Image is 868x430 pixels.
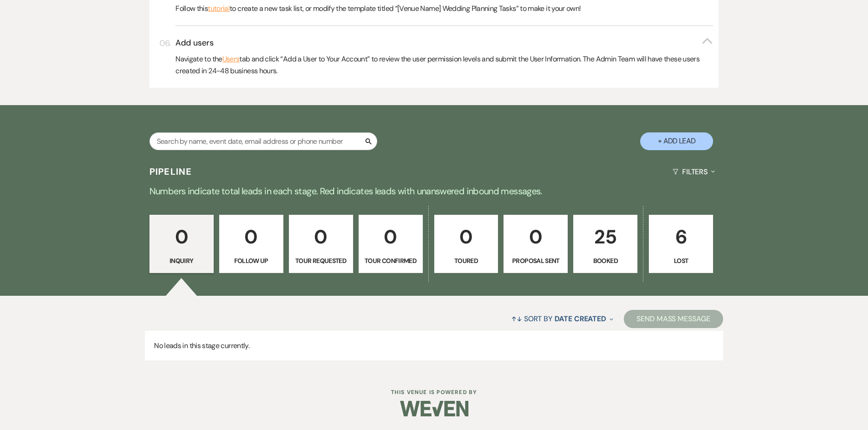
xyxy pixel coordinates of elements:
[175,3,713,15] p: Follow this to create a new task list, or modify the template titled “[Venue Name] Wedding Planni...
[208,3,230,15] a: tutorial
[440,222,493,252] p: 0
[649,215,713,273] a: 6Lost
[508,307,617,331] button: Sort By Date Created
[440,256,493,266] p: Toured
[555,314,606,324] span: Date Created
[365,222,417,252] p: 0
[655,222,707,252] p: 6
[222,53,240,65] a: Users
[669,160,719,184] button: Filters
[149,165,192,178] h3: Pipeline
[400,393,468,425] img: Weven Logo
[219,215,283,273] a: 0Follow Up
[509,222,562,252] p: 0
[225,222,277,252] p: 0
[579,256,632,266] p: Booked
[624,310,723,328] button: Send Mass Message
[640,132,713,150] button: + Add Lead
[295,256,347,266] p: Tour Requested
[175,37,713,49] button: Add users
[434,215,498,273] a: 0Toured
[509,256,562,266] p: Proposal Sent
[175,53,713,76] p: Navigate to the tab and click “Add a User to Your Account” to review the user permission levels a...
[503,215,568,273] a: 0Proposal Sent
[155,222,208,252] p: 0
[655,256,707,266] p: Lost
[573,215,637,273] a: 25Booked
[175,37,214,49] h3: Add users
[295,222,347,252] p: 0
[106,184,762,198] p: Numbers indicate total leads in each stage. Red indicates leads with unanswered inbound messages.
[579,222,632,252] p: 25
[511,314,522,324] span: ↑↓
[149,215,214,273] a: 0Inquiry
[155,256,208,266] p: Inquiry
[225,256,277,266] p: Follow Up
[365,256,417,266] p: Tour Confirmed
[359,215,423,273] a: 0Tour Confirmed
[145,331,723,361] p: No leads in this stage currently.
[149,132,377,150] input: Search by name, event date, email address or phone number
[289,215,353,273] a: 0Tour Requested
